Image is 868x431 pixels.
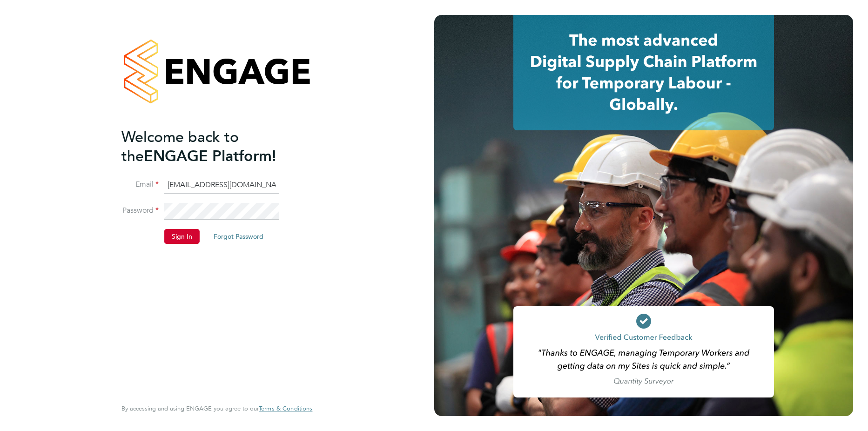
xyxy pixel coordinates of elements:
a: Terms & Conditions [259,405,312,412]
span: Terms & Conditions [259,404,312,412]
button: Forgot Password [206,229,271,244]
span: By accessing and using ENGAGE you agree to our [121,404,312,412]
label: Email [121,180,159,189]
span: Welcome back to the [121,128,239,165]
input: Enter your work email... [164,177,279,194]
button: Sign In [164,229,200,244]
label: Password [121,206,159,215]
h2: ENGAGE Platform! [121,128,303,166]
